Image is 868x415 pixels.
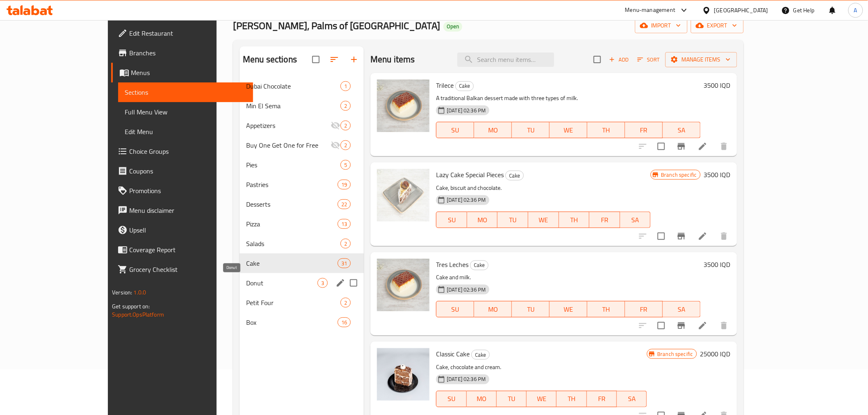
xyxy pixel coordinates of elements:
[436,122,474,138] button: SU
[129,48,246,58] span: Branches
[340,239,351,249] div: items
[635,53,662,66] button: Sort
[246,81,340,91] div: Dubai Chocolate
[530,393,553,405] span: WE
[550,301,587,317] button: WE
[324,50,344,69] span: Sort sections
[471,350,490,360] div: Cake
[620,212,651,228] button: SA
[377,169,429,221] img: Lazy Cake Special Pieces
[500,393,523,405] span: TU
[506,171,523,180] span: Cake
[118,102,253,122] a: Full Menu View
[111,63,253,82] a: Menus
[528,212,559,228] button: WE
[129,28,246,38] span: Edit Restaurant
[338,219,351,229] div: items
[112,287,132,298] span: Version:
[620,393,644,405] span: SA
[663,301,701,317] button: SA
[240,253,364,273] div: Cake31
[443,286,489,294] span: [DATE] 02:36 PM
[472,350,489,360] span: Cake
[129,146,246,156] span: Choice Groups
[672,137,691,156] button: Branch-specific-item
[697,21,737,31] span: export
[587,391,617,407] button: FR
[246,278,318,288] span: Donut
[471,260,488,270] span: Cake
[591,303,622,315] span: TH
[436,272,700,283] p: Cake and milk.
[666,124,697,136] span: SA
[111,220,253,240] a: Upsell
[240,293,364,312] div: Petit Four2
[625,301,663,317] button: FR
[246,298,340,308] span: Petit Four
[474,122,512,138] button: MO
[591,124,622,136] span: TH
[246,219,338,229] span: Pizza
[341,141,350,149] span: 2
[515,124,546,136] span: TU
[691,18,744,33] button: export
[477,303,509,315] span: MO
[443,375,489,383] span: [DATE] 02:36 PM
[443,107,489,114] span: [DATE] 02:36 PM
[467,391,497,407] button: MO
[550,122,587,138] button: WE
[471,214,495,226] span: MO
[606,53,632,66] button: Add
[714,316,734,335] button: delete
[377,259,429,311] img: Tres Leches
[440,303,471,315] span: SU
[456,81,473,91] span: Cake
[436,169,504,181] span: Lazy Cake Special Pieces
[338,319,350,326] span: 16
[240,234,364,253] div: Salads2
[501,214,525,226] span: TU
[512,122,550,138] button: TU
[246,180,338,189] span: Pastries
[246,160,340,170] span: Pies
[340,140,351,150] div: items
[240,135,364,155] div: Buy One Get One for Free2
[233,16,440,35] span: [PERSON_NAME], Palms of [GEOGRAPHIC_DATA]
[243,53,297,66] h2: Menu sections
[557,391,587,407] button: TH
[240,273,364,293] div: Donut3edit
[624,214,648,226] span: SA
[436,79,454,91] span: Trilece
[240,96,364,116] div: Min El Sema2
[111,240,253,260] a: Coverage Report
[625,122,663,138] button: FR
[240,76,364,96] div: Dubai Chocolate1
[340,81,351,91] div: items
[654,350,696,358] span: Branch specific
[240,73,364,335] nav: Menu sections
[338,260,350,267] span: 31
[666,303,697,315] span: SA
[470,260,489,270] div: Cake
[129,225,246,235] span: Upsell
[698,141,708,151] a: Edit menu item
[625,5,676,15] div: Menu-management
[246,199,338,209] span: Desserts
[658,171,700,179] span: Branch specific
[440,124,471,136] span: SU
[532,214,556,226] span: WE
[704,169,731,180] h6: 3500 IQD
[118,122,253,141] a: Edit Menu
[125,127,246,137] span: Edit Menu
[370,53,415,66] h2: Menu items
[246,101,340,111] div: Min El Sema
[240,194,364,214] div: Desserts22
[562,214,587,226] span: TH
[457,52,554,67] input: search
[497,391,527,407] button: TU
[341,161,350,169] span: 5
[246,317,338,327] span: Box
[246,239,340,249] span: Salads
